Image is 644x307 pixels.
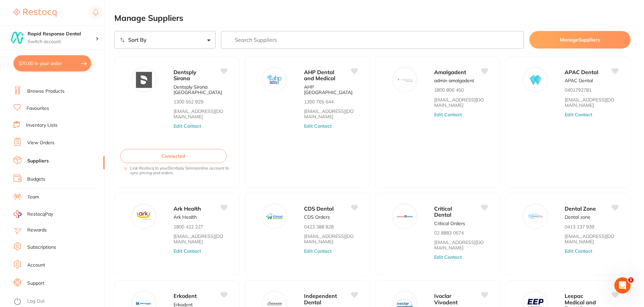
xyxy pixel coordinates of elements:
span: Ivoclar Vivadent [434,293,458,305]
span: Dentsply Sirona [174,69,196,82]
p: 0423 388 828 [304,224,334,229]
img: Critical Dental [397,208,413,224]
a: [EMAIL_ADDRESS][DOMAIN_NAME] [565,97,618,108]
img: Dentsply Sirona [136,72,152,88]
a: Support [27,280,44,287]
a: Log Out [27,298,45,305]
button: Log Out [13,296,103,307]
p: AHP [GEOGRAPHIC_DATA] [304,84,357,95]
a: [EMAIL_ADDRESS][DOMAIN_NAME] [304,234,357,244]
a: View Orders [27,140,54,146]
button: Edit Contact [304,248,332,254]
button: $70.60 in your order [13,55,91,71]
span: RestocqPay [27,211,53,218]
a: [EMAIL_ADDRESS][DOMAIN_NAME] [434,240,488,250]
a: [EMAIL_ADDRESS][DOMAIN_NAME] [434,97,488,108]
button: Edit Contact [434,112,462,117]
button: Edit Contact [174,123,201,129]
a: Browse Products [27,88,65,95]
button: Edit Contact [174,248,201,254]
a: Account [27,262,45,269]
a: [EMAIL_ADDRESS][DOMAIN_NAME] [565,234,618,244]
p: Critical Orders [434,221,465,226]
h2: Manage Suppliers [114,13,631,23]
button: Edit Contact [434,254,462,260]
input: Search Suppliers [221,31,524,49]
a: Team [27,194,39,201]
img: Dental Zone [527,208,543,224]
a: Favourites [27,105,49,112]
a: [EMAIL_ADDRESS][DOMAIN_NAME] [304,109,357,119]
a: [EMAIL_ADDRESS][DOMAIN_NAME] [174,109,227,119]
img: AHP Dental and Medical [266,72,282,88]
p: 1300 765 644 [304,99,334,104]
p: admin amalgadent [434,78,474,83]
button: ManageSuppliers [529,31,631,49]
p: APAC Dental [565,78,593,83]
button: Edit Contact [565,112,592,117]
a: Suppliers [27,158,49,164]
a: Rewards [27,227,47,234]
p: 0401792781 [565,87,592,93]
img: Ark Health [136,208,152,224]
span: APAC Dental [565,69,598,75]
img: APAC Dental [527,72,543,88]
i: Link Restocq to your Dentsply Sirona online account to sync pricing and orders. [130,166,230,175]
span: CDS Dental [304,205,334,212]
img: Amalgadent [397,72,413,88]
img: Restocq Logo [13,9,56,17]
img: RestocqPay [13,210,22,218]
iframe: Intercom live chat [614,277,631,294]
img: Rapid Response Dental [10,31,24,44]
p: CDS Orders [304,214,330,220]
span: Amalgadent [434,69,466,75]
p: Switch account [28,38,96,45]
button: Connected [120,149,227,163]
p: Dentsply Sirona [GEOGRAPHIC_DATA] [174,84,227,95]
a: Budgets [27,176,45,183]
span: Erkodent [174,293,197,299]
span: AHP Dental and Medical [304,69,335,82]
p: 0413 137 939 [565,224,594,229]
a: Restocq Logo [13,5,56,21]
p: 1800 422 227 [174,224,203,229]
span: Critical Dental [434,205,452,218]
span: 1 [628,277,634,283]
a: RestocqPay [13,210,53,218]
span: Dental Zone [565,205,596,212]
p: 02 8883 0674 [434,230,464,236]
p: Ark Health [174,214,197,220]
button: Edit Contact [565,248,592,254]
a: [EMAIL_ADDRESS][DOMAIN_NAME] [174,234,227,244]
a: Subscriptions [27,244,56,251]
span: Ark Health [174,205,201,212]
p: 1800 806 450 [434,87,464,93]
p: Dental zone [565,214,591,220]
img: CDS Dental [266,208,282,224]
p: 1300 552 929 [174,99,203,104]
a: Inventory Lists [26,122,58,129]
h4: Rapid Response Dental [28,31,96,37]
button: Edit Contact [304,123,332,129]
span: Independent Dental [304,293,337,305]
